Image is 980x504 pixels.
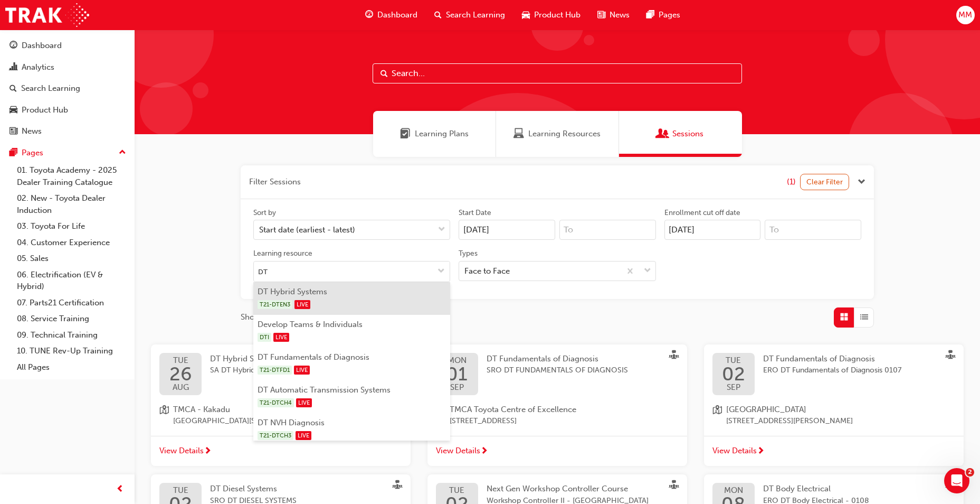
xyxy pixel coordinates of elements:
span: MON [446,357,468,365]
a: View Details [151,436,411,466]
span: LIVE [294,366,310,375]
span: Search Learning [446,9,505,21]
span: down-icon [437,267,445,276]
button: TUE02SEPDT Fundamentals of DiagnosisERO DT Fundamentals of Diagnosis 0107location-icon[GEOGRAPHIC... [704,344,964,466]
span: LIVE [273,333,289,342]
span: TUE [169,487,192,494]
span: [STREET_ADDRESS] [450,415,576,427]
input: Enrollment cut off date [664,220,761,240]
li: DT Fundamentals of Diagnosis [253,348,450,380]
span: DT Diesel Systems [210,484,277,493]
span: TUE [722,357,745,365]
span: car-icon [522,8,530,22]
input: Learning resourcetoggle menu [254,262,450,282]
a: 04. Customer Experience [13,235,130,251]
span: next-icon [204,447,212,456]
span: SRO DT FUNDAMENTALS OF DIAGNOSIS [487,365,628,377]
button: MON01SEPDT Fundamentals of DiagnosisSRO DT FUNDAMENTALS OF DIAGNOSISlocation-iconTMCA Toyota Cent... [427,344,687,466]
span: News [610,9,630,21]
a: Learning ResourcesLearning Resources [496,111,619,157]
a: 01. Toyota Academy - 2025 Dealer Training Catalogue [13,162,130,190]
span: T21-DTEN3 [258,300,292,309]
div: Enrollment cut off date [664,208,740,218]
span: next-icon [757,447,765,456]
span: 01 [446,365,468,384]
span: guage-icon [365,8,373,22]
a: All Pages [13,359,130,376]
div: Learning resource [253,248,312,259]
span: prev-icon [116,483,124,496]
span: T21-DTCH4 [258,398,294,407]
span: DT Fundamentals of Diagnosis [763,354,875,363]
span: down-icon [438,223,445,237]
a: search-iconSearch Learning [426,4,513,26]
div: Start date (earliest - latest) [259,224,355,236]
span: pages-icon [646,8,654,22]
span: 26 [169,365,192,384]
span: T21-DTFD1 [258,366,292,375]
span: [STREET_ADDRESS][PERSON_NAME] [726,415,853,427]
input: Search... [373,63,742,83]
span: [GEOGRAPHIC_DATA][STREET_ADDRESS][PERSON_NAME] [173,415,376,427]
span: Learning Plans [415,128,469,140]
a: News [4,122,130,141]
li: Develop Teams & Individuals [253,315,450,348]
span: AUG [169,384,192,391]
span: Next Gen Workshop Controller Course [487,484,628,493]
span: LIVE [296,431,311,440]
span: TUE [169,357,192,365]
a: TUE02SEPDT Fundamentals of DiagnosisERO DT Fundamentals of Diagnosis 0107 [712,353,955,395]
span: SA DT Hybrid Systems [210,365,285,377]
span: View Details [712,445,757,457]
a: Learning PlansLearning Plans [373,111,496,157]
a: View Details [704,436,964,466]
div: Search Learning [21,82,80,95]
span: TMCA Toyota Centre of Excellence [450,404,576,416]
button: Clear Filter [800,174,850,190]
span: car-icon [9,106,17,115]
span: TUE [445,487,469,494]
li: DT Automatic Transmission Systems [253,380,450,413]
span: TMCA - Kakadu [173,404,376,416]
a: location-iconTMCA - Kakadu[GEOGRAPHIC_DATA][STREET_ADDRESS][PERSON_NAME] [159,404,402,427]
span: next-icon [480,447,488,456]
span: 2 [966,468,974,477]
div: Start Date [459,208,491,218]
span: Search [380,68,388,80]
span: Showing 81 results [241,311,309,323]
span: SEP [446,384,468,391]
span: search-icon [9,84,17,94]
span: MM [958,9,972,21]
a: 06. Electrification (EV & Hybrid) [13,267,130,295]
button: Pages [4,143,130,163]
span: T21-DTCH3 [258,431,293,440]
a: View Details [427,436,687,466]
a: Analytics [4,58,130,77]
span: Product Hub [534,9,581,21]
span: chart-icon [9,63,17,72]
a: SessionsSessions [619,111,742,157]
li: DT NVH Diagnosis [253,413,450,446]
span: View Details [159,445,204,457]
div: News [22,125,42,137]
span: LIVE [294,300,310,309]
span: sessionType_FACE_TO_FACE-icon [946,350,955,362]
img: Trak [5,3,89,27]
span: Close the filter [858,176,865,188]
button: TUE26AUGDT Hybrid SystemsSA DT Hybrid Systemslocation-iconTMCA - Kakadu[GEOGRAPHIC_DATA][STREET_A... [151,344,411,466]
span: List [860,311,868,323]
span: pages-icon [9,148,17,158]
li: DT Hybrid Systems [253,282,450,315]
a: 10. TUNE Rev-Up Training [13,343,130,359]
span: Learning Resources [513,128,524,140]
div: Analytics [22,61,54,73]
button: toggle menu [433,262,450,282]
input: Start Date [459,220,555,240]
span: MON [721,487,745,494]
span: down-icon [644,264,651,278]
span: Learning Plans [400,128,411,140]
span: news-icon [597,8,605,22]
iframe: Intercom live chat [944,468,969,493]
input: To [765,220,861,240]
